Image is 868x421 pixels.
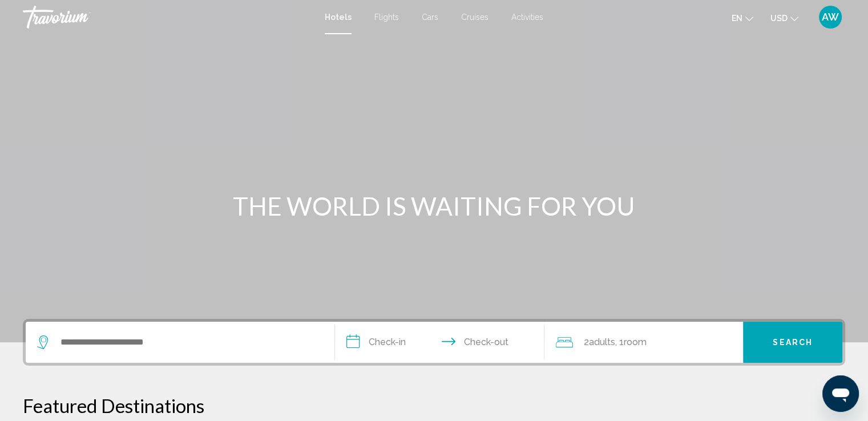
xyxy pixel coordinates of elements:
span: USD [770,14,788,23]
span: 2 [583,334,615,350]
span: Search [773,338,813,347]
button: User Menu [815,5,845,29]
a: Activities [511,13,543,22]
button: Travelers: 2 adults, 0 children [544,322,743,363]
span: en [732,14,742,23]
a: Hotels [325,13,352,22]
span: , 1 [615,334,646,350]
span: Room [623,337,646,347]
a: Cruises [461,13,488,22]
button: Change currency [770,10,798,26]
span: Adults [588,337,615,347]
span: AW [822,11,839,23]
h1: THE WORLD IS WAITING FOR YOU [220,191,648,221]
a: Travorium [23,6,313,29]
iframe: Button to launch messaging window [822,375,859,412]
div: Search widget [26,322,842,363]
button: Check in and out dates [335,322,545,363]
a: Cars [422,13,438,22]
h2: Featured Destinations [23,394,845,417]
button: Search [743,322,842,363]
button: Change language [732,10,753,26]
a: Flights [374,13,399,22]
